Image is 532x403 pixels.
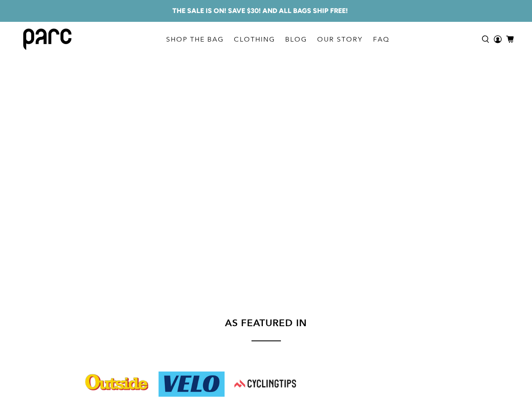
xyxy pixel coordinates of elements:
a: CLOTHING [229,28,280,51]
a: FAQ [368,28,394,51]
a: THE SALE IS ON! SAVE $30! AND ALL BAGS SHIP FREE! [172,6,348,16]
nav: main navigation [161,22,394,57]
img: Velo cycling website logo linked to Parc cycling gear bag review on Velo magazine website. [159,372,225,397]
a: OUR STORY [312,28,368,51]
h4: As featured in [225,316,307,330]
a: Bike Rumor website logo linked to Parc cycling gear bag article feature [382,377,448,391]
img: CyclingTips logo linked to Parc cycling gear bag review on Cyclingtips magazine website. [233,372,299,397]
img: parc bag logo [23,29,71,50]
a: BLOG [280,28,312,51]
img: Outside magazine logo linked to Parc cycling gear bag review on Outside magazine website. [84,372,150,397]
a: SHOP THE BAG [161,28,229,51]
